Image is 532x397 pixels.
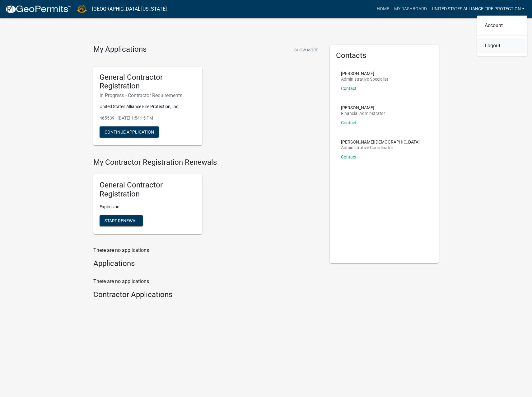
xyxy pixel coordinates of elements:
button: Start Renewal [100,215,143,226]
h5: General Contractor Registration [100,181,196,199]
p: [PERSON_NAME] [341,106,385,110]
a: [GEOGRAPHIC_DATA], [US_STATE] [92,4,167,14]
a: Account [477,18,527,33]
a: Contact [341,154,357,159]
button: Continue Application [100,126,159,138]
button: Show More [292,45,320,55]
h6: In Progress - Contractor Requirements [100,92,196,98]
wm-registration-list-section: My Contractor Registration Renewals [93,158,320,239]
div: United States Alliance Fire Protection [477,16,527,56]
img: La Porte County, Indiana [77,5,87,13]
p: Financial Adminstrator [341,111,385,116]
h4: Contractor Applications [93,290,320,299]
a: Contact [341,86,357,91]
h4: Applications [93,259,320,268]
span: Start Renewal [105,218,138,223]
p: [PERSON_NAME][DEMOGRAPHIC_DATA] [341,140,420,144]
h4: My Applications [93,45,147,54]
a: Home [374,3,392,15]
p: There are no applications [93,247,320,254]
h4: My Contractor Registration Renewals [93,158,320,167]
a: My Dashboard [392,3,429,15]
p: Administrative Coordinator [341,145,420,150]
h5: General Contractor Registration [100,73,196,91]
a: Logout [477,38,527,53]
p: 465539 - [DATE] 1:54:15 PM [100,115,196,121]
wm-workflow-list-section: Contractor Applications [93,290,320,302]
p: [PERSON_NAME] [341,71,388,76]
p: Expires on [100,204,196,210]
a: United States Alliance Fire Protection [429,3,527,15]
p: United States Alliance Fire Protection, Inc [100,103,196,110]
a: Contact [341,120,357,125]
h5: Contacts [336,51,432,60]
wm-workflow-list-section: Applications [93,259,320,271]
p: Administrative Specialist [341,77,388,81]
p: There are no applications [93,278,320,285]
